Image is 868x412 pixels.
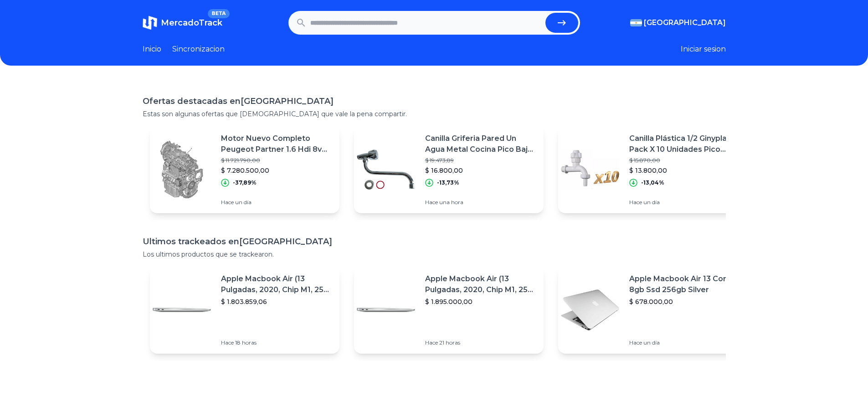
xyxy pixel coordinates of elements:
img: Featured image [150,138,214,201]
p: Hace una hora [425,199,536,206]
span: [GEOGRAPHIC_DATA] [644,17,726,28]
p: Motor Nuevo Completo Peugeot Partner 1.6 Hdi 8v 0km [221,133,332,155]
p: Canilla Griferia Pared Un Agua Metal Cocina Pico Bajo Cromo [425,133,536,155]
p: Hace un día [629,199,740,206]
p: Los ultimos productos que se trackearon. [143,250,726,259]
p: $ 7.280.500,00 [221,166,332,175]
p: Hace 18 horas [221,339,332,346]
img: Featured image [354,278,418,342]
a: Featured imageMotor Nuevo Completo Peugeot Partner 1.6 Hdi 8v 0km$ 11.721.790,00$ 7.280.500,00-37... [150,126,339,213]
a: Sincronizacion [172,44,225,55]
button: [GEOGRAPHIC_DATA] [630,17,726,28]
p: $ 13.800,00 [629,166,740,175]
p: $ 1.803.859,06 [221,297,332,306]
p: Canilla Plástica 1/2 Ginyplas Pack X 10 Unidades Pico Manga [629,133,740,155]
p: Hace un día [629,339,740,346]
a: Featured imageCanilla Plástica 1/2 Ginyplas Pack X 10 Unidades Pico Manga$ 15.870,00$ 13.800,00-1... [558,126,748,213]
h1: Ofertas destacadas en [GEOGRAPHIC_DATA] [143,95,726,108]
p: Apple Macbook Air (13 Pulgadas, 2020, Chip M1, 256 Gb De Ssd, 8 Gb De Ram) - Plata [221,273,332,295]
a: Inicio [143,44,161,55]
img: Featured image [558,138,622,201]
p: Estas son algunas ofertas que [DEMOGRAPHIC_DATA] que vale la pena compartir. [143,109,726,118]
span: BETA [208,9,229,18]
p: Hace 21 horas [425,339,536,346]
img: Argentina [630,19,642,26]
a: Featured imageApple Macbook Air 13 Core I5 8gb Ssd 256gb Silver$ 678.000,00Hace un día [558,266,748,354]
a: Featured imageApple Macbook Air (13 Pulgadas, 2020, Chip M1, 256 Gb De Ssd, 8 Gb De Ram) - Plata$... [150,266,339,354]
p: Apple Macbook Air 13 Core I5 8gb Ssd 256gb Silver [629,273,740,295]
p: -37,89% [233,179,257,186]
a: Featured imageCanilla Griferia Pared Un Agua Metal Cocina Pico Bajo Cromo$ 19.473,89$ 16.800,00-1... [354,126,544,213]
a: Featured imageApple Macbook Air (13 Pulgadas, 2020, Chip M1, 256 Gb De Ssd, 8 Gb De Ram) - Plata$... [354,266,544,354]
p: $ 16.800,00 [425,166,536,175]
img: Featured image [354,138,418,201]
img: Featured image [558,278,622,342]
p: $ 678.000,00 [629,297,740,306]
img: MercadoTrack [143,15,157,30]
p: -13,04% [641,179,664,186]
img: Featured image [150,278,214,342]
h1: Ultimos trackeados en [GEOGRAPHIC_DATA] [143,235,726,248]
span: MercadoTrack [161,18,222,28]
p: -13,73% [437,179,459,186]
p: $ 11.721.790,00 [221,157,332,164]
p: Apple Macbook Air (13 Pulgadas, 2020, Chip M1, 256 Gb De Ssd, 8 Gb De Ram) - Plata [425,273,536,295]
p: $ 19.473,89 [425,157,536,164]
p: Hace un día [221,199,332,206]
a: MercadoTrackBETA [143,15,222,30]
p: $ 15.870,00 [629,157,740,164]
p: $ 1.895.000,00 [425,297,536,306]
button: Iniciar sesion [681,44,726,55]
